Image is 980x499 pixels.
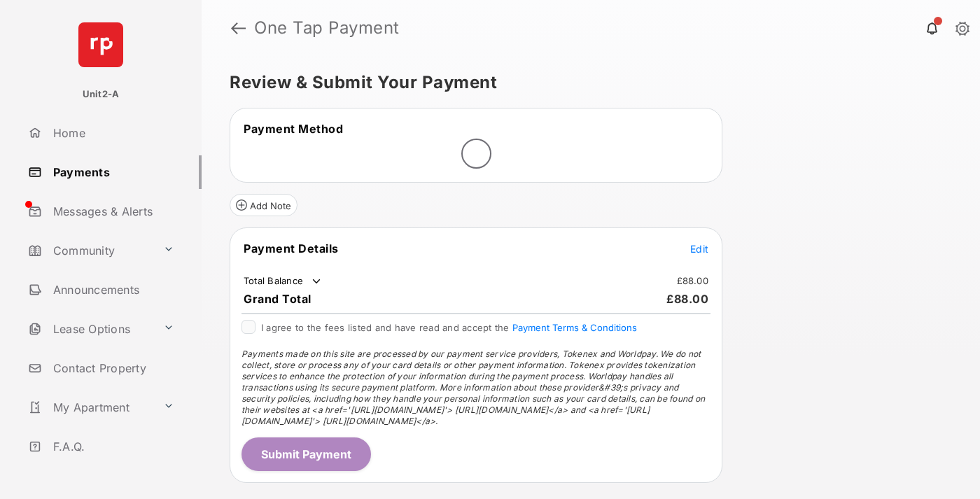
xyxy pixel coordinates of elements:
[22,234,157,267] a: Community
[230,74,941,91] h5: Review & Submit Your Payment
[22,430,202,463] a: F.A.Q.
[78,22,123,67] img: svg+xml;base64,PHN2ZyB4bWxucz0iaHR0cDovL3d3dy53My5vcmcvMjAwMC9zdmciIHdpZHRoPSI2NCIgaGVpZ2h0PSI2NC...
[230,194,297,216] button: Add Note
[254,20,400,36] strong: One Tap Payment
[22,312,157,346] a: Lease Options
[22,195,202,228] a: Messages & Alerts
[244,122,343,136] span: Payment Method
[22,155,202,189] a: Payments
[512,322,637,333] button: I agree to the fees listed and have read and accept the
[22,116,202,150] a: Home
[22,391,157,424] a: My Apartment
[83,87,120,101] p: Unit2-A
[690,241,708,255] button: Edit
[22,351,202,385] a: Contact Property
[241,349,705,426] span: Payments made on this site are processed by our payment service providers, Tokenex and Worldpay. ...
[690,243,708,255] span: Edit
[676,274,710,287] td: £88.00
[244,292,311,306] span: Grand Total
[241,437,371,471] button: Submit Payment
[244,241,339,255] span: Payment Details
[243,274,323,288] td: Total Balance
[22,273,202,307] a: Announcements
[666,292,708,306] span: £88.00
[261,322,637,333] span: I agree to the fees listed and have read and accept the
